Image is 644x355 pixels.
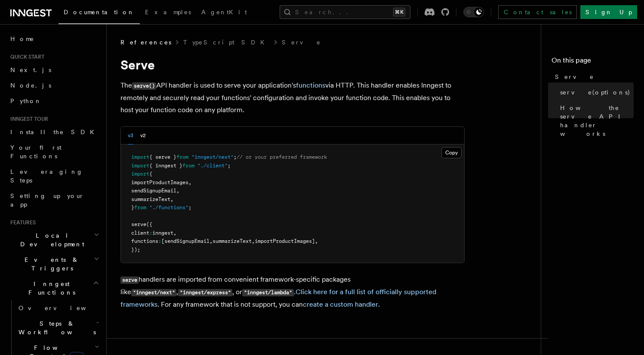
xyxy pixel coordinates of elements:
[131,289,176,296] code: "inngest/next"
[131,204,134,210] span: }
[393,8,405,16] kbd: ⌘K
[158,238,161,244] span: :
[131,163,149,169] span: import
[145,9,191,16] span: Examples
[59,3,140,24] a: Documentation
[131,154,149,160] span: import
[131,196,170,202] span: summarizeText
[140,3,196,23] a: Examples
[580,5,637,19] a: Sign Up
[178,289,232,296] code: "inngest/express"
[149,230,152,236] span: :
[234,154,237,160] span: ;
[149,163,182,169] span: { inngest }
[170,196,173,202] span: ,
[131,171,149,177] span: import
[7,53,44,60] span: Quick start
[552,69,634,85] a: Serve
[7,231,94,248] span: Local Development
[7,164,101,188] a: Leveraging Steps
[120,79,465,116] p: The API handler is used to serve your application's via HTTP. This handler enables Inngest to rem...
[196,3,252,23] a: AgentKit
[228,163,231,169] span: ;
[7,93,101,109] a: Python
[10,129,99,135] span: Install the SDK
[120,273,465,311] p: handlers are imported from convenient framework-specific packages like , , or . . For any framewo...
[18,305,107,311] span: Overview
[303,300,378,308] a: create a custom handler
[176,188,179,194] span: ,
[120,276,139,284] code: serve
[131,247,140,253] span: });
[296,81,325,89] a: functions
[237,154,327,160] span: // or your preferred framework
[131,179,188,185] span: importProductImages
[132,82,156,90] code: serve()
[560,88,631,97] span: serve(options)
[191,154,234,160] span: "inngest/next"
[149,171,152,177] span: {
[152,230,173,236] span: inngest
[131,230,149,236] span: client
[120,38,171,47] span: References
[7,140,101,164] a: Your first Functions
[7,31,101,47] a: Home
[161,238,210,244] span: [sendSignupEmail
[552,55,634,69] h4: On this page
[134,204,146,210] span: from
[149,204,188,210] span: "./functions"
[7,255,94,273] span: Events & Triggers
[10,168,83,184] span: Leveraging Steps
[10,35,34,43] span: Home
[10,66,51,73] span: Next.js
[131,221,146,227] span: serve
[7,116,48,123] span: Inngest tour
[188,204,191,210] span: ;
[498,5,577,19] a: Contact sales
[7,124,101,140] a: Install the SDK
[7,78,101,93] a: Node.js
[183,38,270,47] a: TypeScript SDK
[201,9,247,16] span: AgentKit
[7,252,101,276] button: Events & Triggers
[131,188,176,194] span: sendSignupEmail
[210,238,213,244] span: ,
[7,62,101,78] a: Next.js
[176,154,188,160] span: from
[557,100,634,141] a: How the serve API handler works
[15,300,101,316] a: Overview
[441,147,462,158] button: Copy
[557,85,634,100] a: serve(options)
[128,127,133,145] button: v3
[7,228,101,252] button: Local Development
[182,163,194,169] span: from
[140,127,146,145] button: v2
[15,319,96,336] span: Steps & Workflows
[131,238,158,244] span: functions
[280,5,410,19] button: Search...⌘K
[173,230,176,236] span: ,
[188,179,191,185] span: ,
[242,289,293,296] code: "inngest/lambda"
[64,9,135,16] span: Documentation
[213,238,252,244] span: summarizeText
[15,316,101,340] button: Steps & Workflows
[146,221,152,227] span: ({
[7,280,93,297] span: Inngest Functions
[10,82,51,89] span: Node.js
[7,276,101,300] button: Inngest Functions
[10,144,62,160] span: Your first Functions
[7,219,36,226] span: Features
[463,7,484,17] button: Toggle dark mode
[7,188,101,212] a: Setting up your app
[560,104,634,138] span: How the serve API handler works
[120,57,465,72] h1: Serve
[10,192,84,208] span: Setting up your app
[10,97,42,104] span: Python
[149,154,176,160] span: { serve }
[555,72,594,81] span: Serve
[315,238,318,244] span: ,
[255,238,315,244] span: importProductImages]
[282,38,321,47] a: Serve
[252,238,255,244] span: ,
